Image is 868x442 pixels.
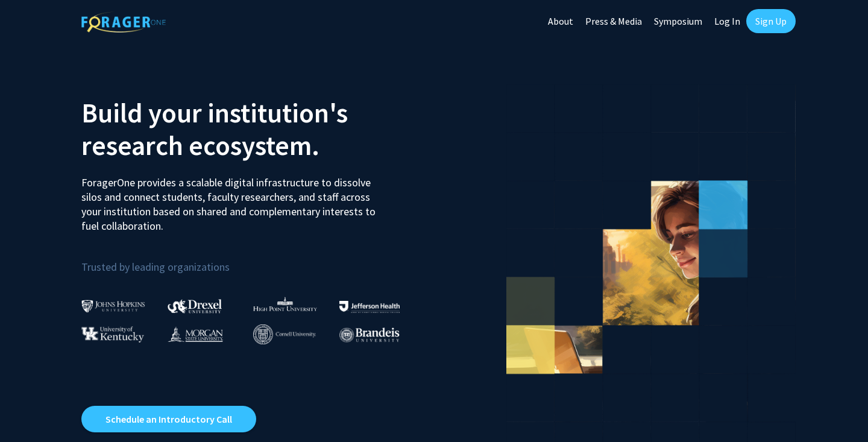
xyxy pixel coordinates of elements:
[339,301,400,312] img: Thomas Jefferson University
[168,326,223,342] img: Morgan State University
[253,297,317,311] img: High Point University
[339,327,400,343] img: Brandeis University
[81,243,425,276] p: Trusted by leading organizations
[81,11,166,33] img: ForagerOne Logo
[81,326,144,343] img: University of Kentucky
[81,300,145,312] img: Johns Hopkins University
[746,9,796,33] a: Sign Up
[9,388,51,433] iframe: Chat
[81,166,384,233] p: ForagerOne provides a scalable digital infrastructure to dissolve silos and connect students, fac...
[168,299,222,313] img: Drexel University
[81,96,425,162] h2: Build your institution's research ecosystem.
[253,324,316,344] img: Cornell University
[81,406,256,432] a: Opens in a new tab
